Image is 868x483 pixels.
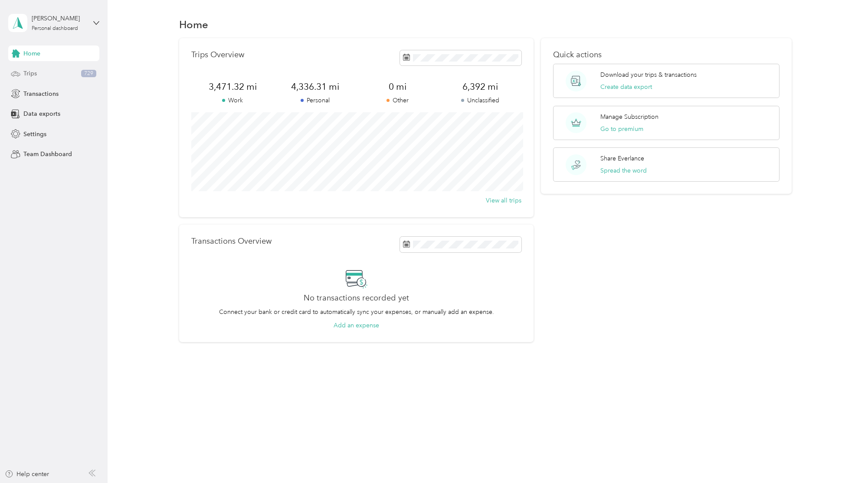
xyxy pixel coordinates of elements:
p: Connect your bank or credit card to automatically sync your expenses, or manually add an expense. [219,307,494,317]
p: Personal [274,96,357,105]
button: View all trips [486,196,521,205]
span: Settings [23,130,46,139]
span: Data exports [23,109,60,118]
div: [PERSON_NAME] [32,14,86,23]
p: Unclassified [439,96,521,105]
p: Trips Overview [191,50,244,59]
span: 4,336.31 mi [274,81,357,93]
span: Team Dashboard [23,150,72,159]
p: Work [191,96,274,105]
span: 3,471.32 mi [191,81,274,93]
span: Transactions [23,89,59,98]
iframe: Everlance-gr Chat Button Frame [819,434,868,483]
p: Transactions Overview [191,237,272,246]
button: Help center [5,470,49,479]
button: Create data export [600,82,652,91]
h1: Home [179,20,208,29]
p: Manage Subscription [600,112,658,121]
p: Other [357,96,439,105]
button: Add an expense [334,321,379,330]
span: 6,392 mi [439,81,521,93]
div: Personal dashboard [32,26,78,31]
span: 729 [81,70,96,78]
span: 0 mi [357,81,439,93]
button: Spread the word [600,166,647,175]
span: Trips [23,69,37,78]
h2: No transactions recorded yet [304,294,409,303]
p: Share Everlance [600,154,644,163]
p: Download your trips & transactions [600,70,697,79]
p: Quick actions [553,50,780,59]
button: Go to premium [600,124,643,134]
span: Home [23,49,40,58]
